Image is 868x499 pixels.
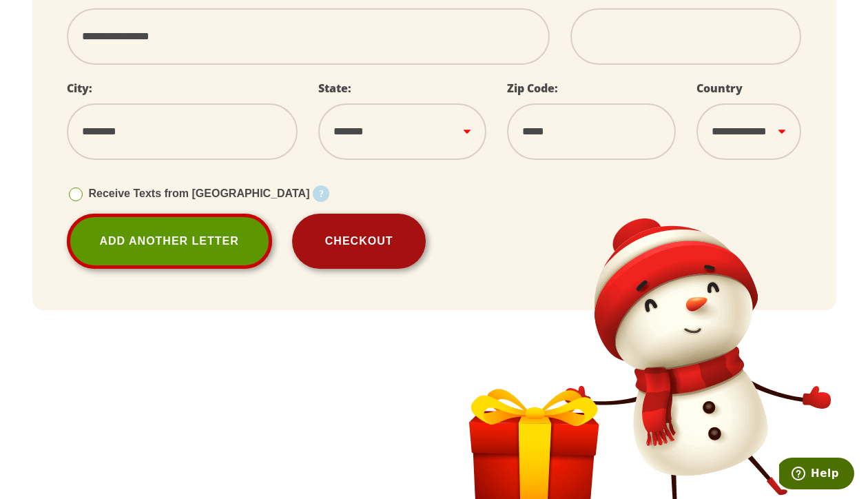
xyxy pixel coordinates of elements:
[67,81,92,96] label: City:
[89,187,310,199] span: Receive Texts from [GEOGRAPHIC_DATA]
[318,81,351,96] label: State:
[67,214,272,269] a: Add Another Letter
[507,81,558,96] label: Zip Code:
[696,81,743,96] label: Country
[779,458,854,492] iframe: Opens a widget where you can find more information
[292,214,426,269] button: Checkout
